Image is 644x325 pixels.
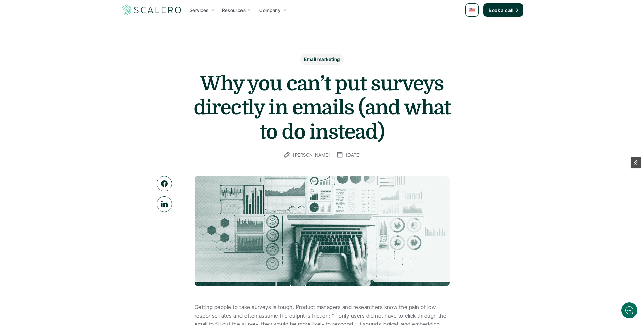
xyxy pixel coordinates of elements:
p: Resources [222,7,246,14]
p: [DATE] [346,151,361,159]
img: Scalero company logotype [121,4,182,16]
p: Company [259,7,280,14]
a: Book a call [483,3,523,17]
p: [PERSON_NAME] [293,151,330,159]
button: />GIF [102,223,116,241]
a: Scalero company logotype [121,4,182,16]
div: [PERSON_NAME] [25,4,69,12]
tspan: GIF [107,230,112,233]
h1: Why you can’t put surveys directly in emails (and what to do instead) [188,72,456,144]
button: Edit Framer Content [631,157,641,168]
p: Book a call [489,7,513,14]
p: Email marketing [304,56,340,63]
iframe: gist-messenger-bubble-iframe [621,302,637,318]
div: Back [DATE] [25,13,69,17]
div: [PERSON_NAME]Back [DATE] [20,4,126,17]
p: Services [190,7,208,14]
g: /> [105,229,114,234]
span: We run on Gist [56,215,85,220]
